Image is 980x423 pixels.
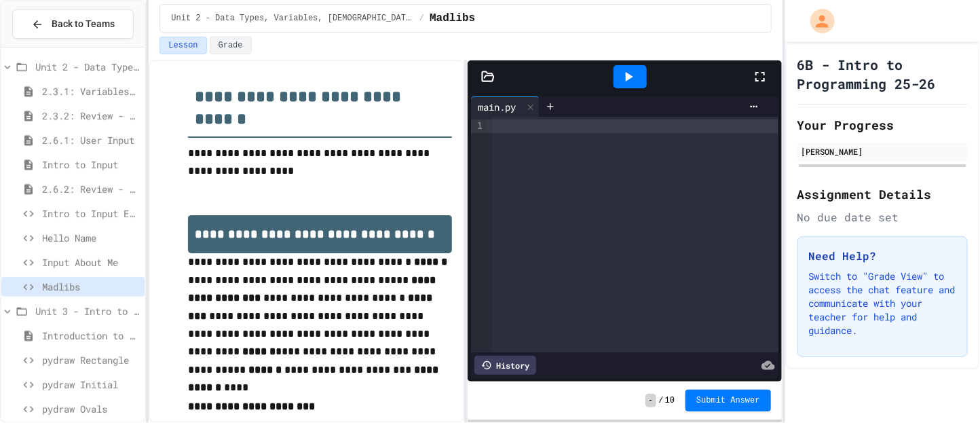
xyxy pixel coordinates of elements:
[42,353,139,367] span: pydraw Rectangle
[802,145,964,158] div: [PERSON_NAME]
[42,255,139,270] span: Input About Me
[797,185,968,204] h2: Assignment Details
[159,37,206,54] button: Lesson
[796,5,838,37] div: My Account
[42,109,139,123] span: 2.3.2: Review - Variables and Data Types
[471,96,540,117] div: main.py
[42,280,139,294] span: Madlibs
[809,248,956,264] h3: Need Help?
[42,133,139,147] span: 2.6.1: User Input
[35,304,139,318] span: Unit 3 - Intro to Objects
[659,395,664,406] span: /
[42,378,139,392] span: pydraw Initial
[12,10,134,39] button: Back to Teams
[797,55,968,93] h1: 6B - Intro to Programming 25-26
[42,231,139,245] span: Hello Name
[171,13,414,24] span: Unit 2 - Data Types, Variables, [DEMOGRAPHIC_DATA]
[52,17,115,31] span: Back to Teams
[685,390,771,411] button: Submit Answer
[42,329,139,343] span: Introduction to pydraw
[42,182,139,196] span: 2.6.2: Review - User Input
[42,84,139,98] span: 2.3.1: Variables and Data Types
[471,119,485,133] div: 1
[797,115,968,134] h2: Your Progress
[474,356,536,375] div: History
[430,10,475,26] span: Madlibs
[809,270,956,337] p: Switch to "Grade View" to access the chat feature and communicate with your teacher for help and ...
[419,13,424,24] span: /
[665,395,675,406] span: 10
[42,158,139,172] span: Intro to Input
[42,402,139,416] span: pydraw Ovals
[35,60,139,74] span: Unit 2 - Data Types, Variables, [DEMOGRAPHIC_DATA]
[471,100,523,114] div: main.py
[210,37,252,54] button: Grade
[645,394,656,407] span: -
[42,206,139,221] span: Intro to Input Exercise
[797,209,968,225] div: No due date set
[696,395,760,406] span: Submit Answer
